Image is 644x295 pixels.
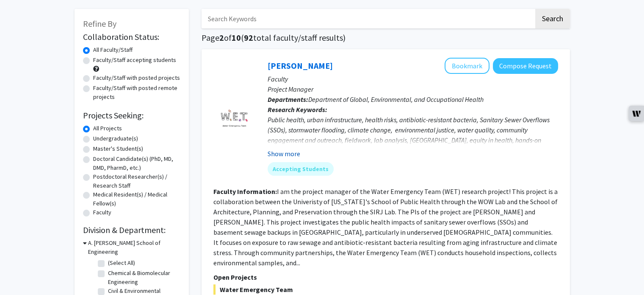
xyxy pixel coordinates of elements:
[93,84,180,101] label: Faculty/Staff with posted remote projects
[93,172,180,190] label: Postdoctoral Researcher(s) / Research Staff
[493,58,558,74] button: Compose Request to Shachar Gazit-Rosenthal
[268,162,334,176] mat-chip: Accepting Students
[268,74,558,84] p: Faculty
[268,149,300,159] button: Show more
[244,32,253,43] span: 92
[213,272,558,282] p: Open Projects
[88,239,180,256] h3: A. [PERSON_NAME] School of Engineering
[219,32,224,43] span: 2
[83,32,180,42] h2: Collaboration Status:
[93,124,122,133] label: All Projects
[213,187,277,196] b: Faculty Information:
[268,105,327,114] b: Research Keywords:
[93,134,138,143] label: Undergraduate(s)
[535,9,570,28] button: Search
[268,95,308,104] b: Departments:
[93,73,180,82] label: Faculty/Staff with posted projects
[213,284,558,295] span: Water Emergency Team
[6,257,36,289] iframe: Chat
[268,84,558,94] p: Project Manager
[308,95,484,104] span: Department of Global, Environmental, and Occupational Health
[268,115,558,155] div: Public health, urban infrastructure, health risks, antibiotic-resistant bacteria, Sanitary Sewer ...
[93,155,180,172] label: Doctoral Candidate(s) (PhD, MD, DMD, PharmD, etc.)
[93,45,133,54] label: All Faculty/Staff
[83,225,180,235] h2: Division & Department:
[93,56,176,65] label: Faculty/Staff accepting students
[202,9,534,28] input: Search Keywords
[83,110,180,121] h2: Projects Seeking:
[83,18,116,29] span: Refine By
[108,269,178,287] label: Chemical & Biomolecular Engineering
[232,32,241,43] span: 10
[93,208,111,217] label: Faculty
[202,33,570,43] h1: Page of ( total faculty/staff results)
[108,258,135,267] label: (Select All)
[93,190,180,208] label: Medical Resident(s) / Medical Fellow(s)
[445,58,489,74] button: Add Shachar Gazit-Rosenthal to Bookmarks
[93,144,143,153] label: Master's Student(s)
[268,60,333,71] a: [PERSON_NAME]
[213,187,558,267] fg-read-more: I am the project manager of the Water Emergency Team (WET) research project! This project is a co...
